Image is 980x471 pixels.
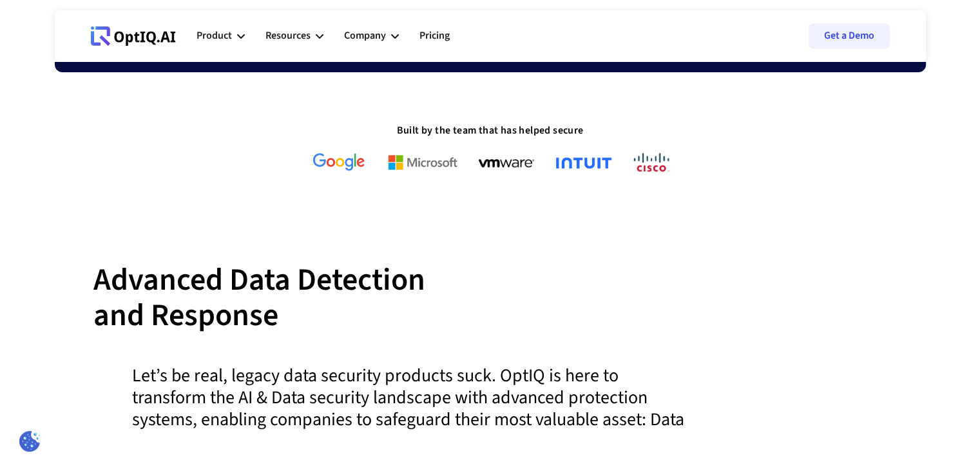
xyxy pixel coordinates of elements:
[197,17,245,55] div: Product
[197,27,232,45] div: Product
[344,27,386,45] div: Company
[809,23,890,49] a: Get a Demo
[265,17,323,55] div: Resources
[419,17,450,55] a: Pricing
[91,45,91,46] div: Webflow Homepage
[93,365,686,446] div: Let’s be real, legacy data security products suck. OptIQ is here to transform the AI & Data secur...
[91,17,176,55] a: Webflow Homepage
[265,27,311,45] div: Resources
[397,123,584,137] strong: Built by the team that has helped secure
[344,17,399,55] div: Company
[93,263,887,365] div: Advanced Data Detection and Response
